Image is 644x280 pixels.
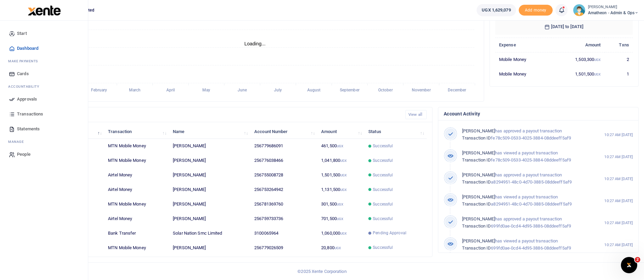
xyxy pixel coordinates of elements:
small: UGX [337,202,343,206]
span: Cards [17,70,29,77]
tspan: May [202,88,210,93]
li: Toup your wallet [519,5,553,16]
a: View all [405,110,427,119]
td: MTN Mobile Money [104,153,169,168]
td: [PERSON_NAME] [169,168,251,182]
td: 256779686091 [251,139,317,153]
td: MTN Mobile Money [104,197,169,212]
td: 3100065964 [251,226,317,240]
small: UGX [337,144,343,148]
small: UGX [340,173,347,177]
td: 256781369760 [251,197,317,212]
span: Transaction ID [462,201,491,207]
span: Statements [17,126,40,132]
span: People [17,151,31,158]
h4: Account Activity [444,110,633,117]
span: Successful [373,201,393,207]
span: [PERSON_NAME] [462,216,495,221]
span: UGX 1,629,079 [482,7,511,14]
a: profile-user [PERSON_NAME] Amatheon - Admin & Ops [573,4,639,16]
span: [PERSON_NAME] [462,194,495,199]
td: Mobile Money [495,67,551,81]
span: Successful [373,216,393,222]
small: UGX [594,58,601,62]
span: Successful [373,244,393,251]
small: UGX [594,72,601,76]
span: Successful [373,157,393,164]
th: Amount: activate to sort column ascending [317,124,365,139]
tspan: October [378,88,393,93]
span: Successful [373,187,393,193]
td: 1,501,500 [317,168,365,182]
small: 10:27 AM [DATE] [604,176,633,182]
span: Transaction ID [462,223,491,229]
td: 256759733736 [251,212,317,226]
span: Amatheon - Admin & Ops [588,10,639,16]
tspan: June [238,88,247,93]
span: [PERSON_NAME] [462,238,495,243]
td: 1 [605,67,633,81]
a: Approvals [5,92,82,107]
tspan: March [129,88,141,93]
h4: Recent Transactions [32,111,400,119]
span: Dashboard [17,45,38,52]
a: Start [5,26,82,41]
li: Wallet ballance [474,4,518,16]
small: UGX [340,159,347,163]
td: 1,060,000 [317,226,365,240]
li: M [5,56,82,66]
small: 10:27 AM [DATE] [604,220,633,226]
iframe: Intercom live chat [621,257,637,273]
th: Name: activate to sort column ascending [169,124,251,139]
td: [PERSON_NAME] [169,212,251,226]
a: Cards [5,66,82,81]
tspan: April [166,88,175,93]
td: 301,500 [317,197,365,212]
th: Expense [495,38,551,52]
span: [PERSON_NAME] [462,150,495,155]
td: Solar Nation Smc Limited [169,226,251,240]
li: Ac [5,81,82,92]
span: Transaction ID [462,179,491,185]
td: 20,800 [317,240,365,255]
td: [PERSON_NAME] [169,240,251,255]
text: Loading... [244,41,266,46]
span: Successful [373,172,393,178]
tspan: November [412,88,431,93]
span: Successful [373,143,393,149]
span: anage [12,139,24,144]
span: [PERSON_NAME] [462,128,495,133]
tspan: July [274,88,282,93]
small: UGX [337,217,343,221]
img: logo-large [28,5,61,16]
td: [PERSON_NAME] [169,153,251,168]
td: 1,501,500 [551,67,605,81]
td: 701,500 [317,212,365,226]
td: Bank Transfer [104,226,169,240]
td: [PERSON_NAME] [169,182,251,197]
span: ake Payments [12,59,38,64]
span: Transaction ID [462,135,491,141]
td: Airtel Money [104,168,169,182]
th: Status: activate to sort column ascending [365,124,427,139]
th: Txns [605,38,633,52]
p: has viewed a payout transaction fe78c509-0533-4025-3884-08ddeeff5af9 [462,150,590,164]
span: Transactions [17,111,43,117]
td: 256755008728 [251,168,317,182]
td: 2 [605,52,633,67]
td: Airtel Money [104,182,169,197]
td: 1,041,800 [317,153,365,168]
span: countability [13,84,39,89]
p: has approved a payout transaction fe78c509-0533-4025-3884-08ddeeff5af9 [462,128,590,142]
td: 1,131,500 [317,182,365,197]
th: Account Number: activate to sort column ascending [251,124,317,139]
small: UGX [334,246,341,250]
a: Statements [5,122,82,136]
a: Transactions [5,107,82,122]
span: Approvals [17,96,37,103]
td: [PERSON_NAME] [169,197,251,212]
tspan: February [91,88,107,93]
td: MTN Mobile Money [104,240,169,255]
tspan: December [448,88,466,93]
span: Pending Approval [373,230,406,236]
